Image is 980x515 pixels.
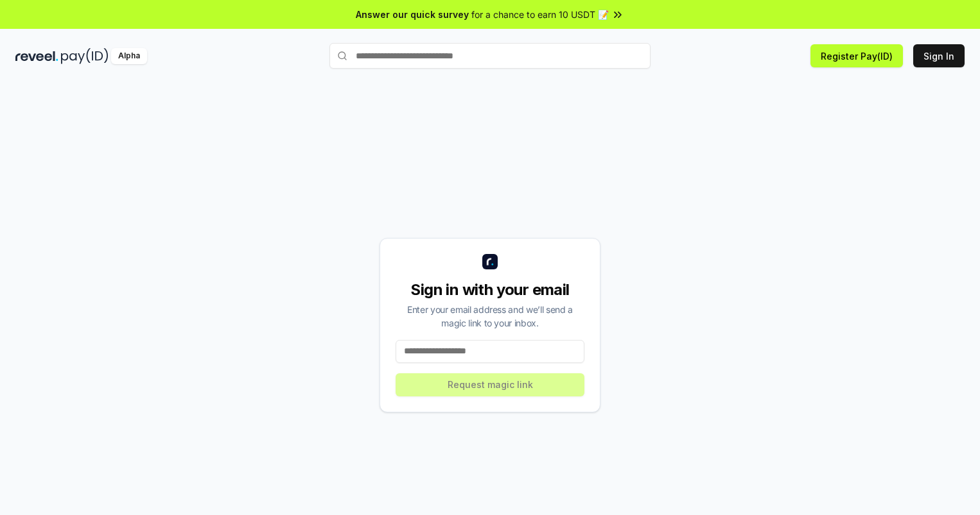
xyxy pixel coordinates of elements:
button: Sign In [913,44,965,67]
img: pay_id [61,48,109,64]
img: reveel_dark [15,48,58,64]
div: Enter your email address and we’ll send a magic link to your inbox. [396,303,584,330]
span: for a chance to earn 10 USDT 📝 [471,8,609,21]
div: Sign in with your email [396,280,584,300]
div: Alpha [111,48,147,64]
button: Register Pay(ID) [810,44,903,67]
img: logo_small [482,254,498,269]
span: Answer our quick survey [356,8,469,21]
